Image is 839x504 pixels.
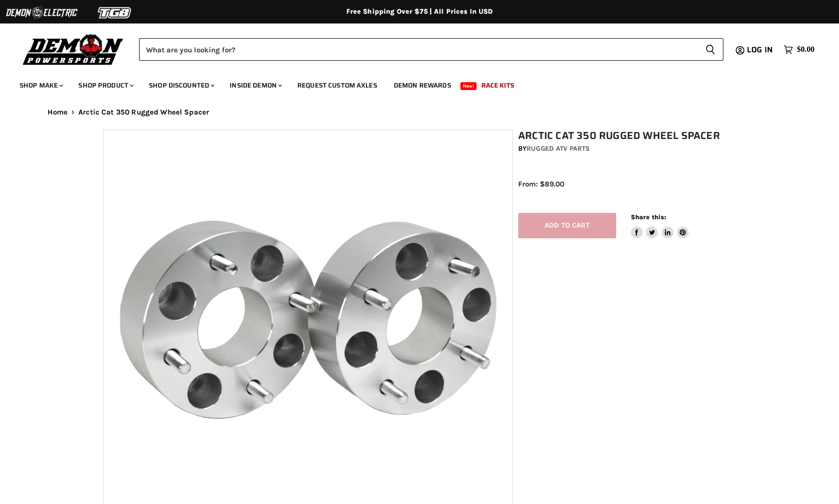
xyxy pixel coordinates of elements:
span: New! [460,82,477,90]
img: TGB Logo 2 [78,3,152,22]
button: Search [697,38,723,61]
a: Request Custom Axles [290,75,384,95]
a: Log in [743,46,779,54]
span: Log in [747,44,773,56]
a: Shop Make [12,75,69,95]
ul: Main menu [12,71,812,95]
a: Demon Rewards [386,75,458,95]
a: $0.00 [779,43,819,57]
span: Arctic Cat 350 Rugged Wheel Spacer [78,108,209,116]
img: Demon Electric Logo 2 [5,3,78,22]
span: $0.00 [797,45,815,54]
img: Demon Powersports [20,32,127,67]
span: Share this: [631,213,666,221]
h1: Arctic Cat 350 Rugged Wheel Spacer [518,130,742,142]
a: Race Kits [474,75,522,95]
nav: Breadcrumbs [28,108,812,116]
a: Rugged ATV Parts [527,144,590,153]
a: Shop Product [71,75,140,95]
a: Inside Demon [222,75,288,95]
a: Home [48,108,68,116]
aside: Share this: [631,213,689,239]
div: by [518,143,742,154]
form: Product [139,38,723,61]
div: Free Shipping Over $75 | All Prices In USD [28,7,812,16]
span: From: $89.00 [518,180,564,188]
a: Shop Discounted [142,75,220,95]
input: Search [139,38,697,61]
